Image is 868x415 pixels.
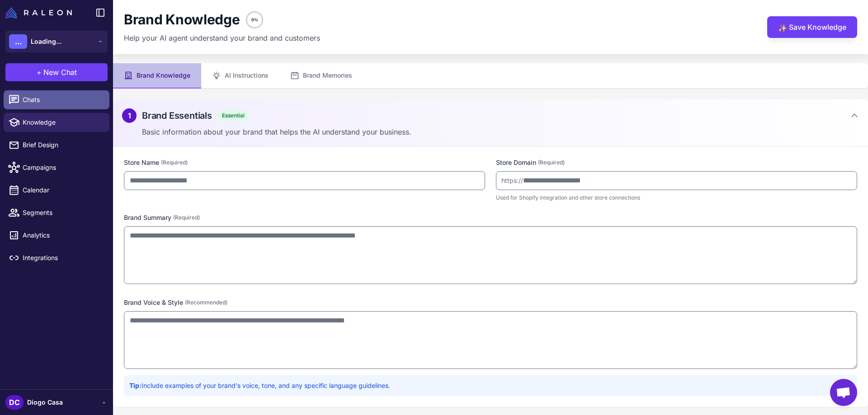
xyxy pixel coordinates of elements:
button: Brand Memories [279,63,363,89]
span: ✨ [778,23,785,30]
a: Analytics [4,226,109,245]
span: Brief Design [23,140,102,150]
div: Open chat [830,379,857,406]
h1: Brand Knowledge [124,11,240,28]
span: Segments [23,208,102,218]
span: Loading... [31,37,61,47]
p: Help your AI agent understand your brand and customers [124,33,320,43]
p: Basic information about your brand that helps the AI understand your business. [142,126,859,137]
a: Integrations [4,248,109,267]
p: Include examples of your brand's voice, tone, and any specific language guidelines. [129,381,852,391]
button: ✨Save Knowledge [767,16,857,38]
span: Chats [23,95,102,105]
label: Brand Voice & Style [124,298,857,308]
span: Integrations [23,253,102,263]
h2: Brand Essentials [142,109,212,122]
div: ... [9,34,27,49]
a: Chats [4,90,109,109]
a: Knowledge [4,113,109,132]
img: Raleon Logo [5,7,72,18]
a: Calendar [4,181,109,200]
span: Knowledge [23,117,102,127]
text: 0% [251,17,258,22]
button: AI Instructions [201,63,279,89]
button: ...Loading... [5,31,108,52]
a: Campaigns [4,158,109,177]
span: New Chat [43,67,77,78]
span: Essential [217,111,249,121]
button: +New Chat [5,63,108,81]
span: + [37,67,42,78]
a: Segments [4,203,109,222]
span: Campaigns [23,163,102,173]
div: 1 [122,108,137,123]
span: (Recommended) [185,298,227,307]
p: Used for Shopify integration and other store connections [496,194,857,202]
span: (Required) [173,214,200,222]
strong: Tip: [129,382,142,389]
a: Brief Design [4,135,109,154]
a: Raleon Logo [5,7,75,18]
div: DC [5,395,24,410]
span: (Required) [538,159,565,167]
label: Store Domain [496,158,857,168]
span: Analytics [23,230,102,240]
span: (Required) [161,159,188,167]
label: Brand Summary [124,213,857,223]
span: Calendar [23,185,102,195]
label: Store Name [124,158,485,168]
span: Diogo Casa [27,397,63,407]
button: Brand Knowledge [113,63,201,89]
